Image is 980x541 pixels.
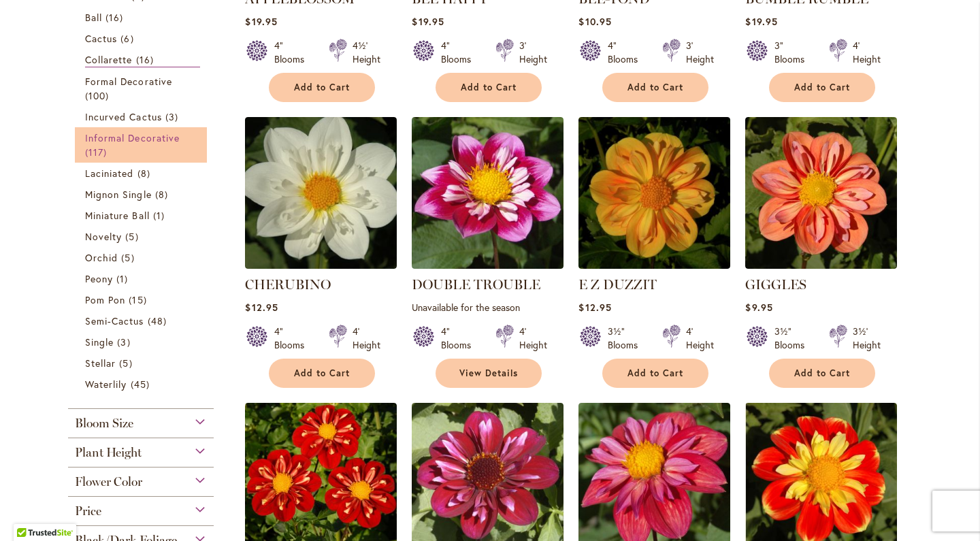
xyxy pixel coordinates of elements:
[85,52,200,67] a: Collarette 16
[353,39,380,66] div: 4½' Height
[294,367,350,379] span: Add to Cart
[85,356,200,370] a: Stellar 5
[774,325,813,352] div: 3½" Blooms
[85,314,200,328] a: Semi-Cactus 48
[75,445,142,460] span: Plant Height
[155,187,171,201] span: 8
[116,272,131,286] span: 1
[10,493,48,531] iframe: Launch Accessibility Center
[129,293,150,307] span: 15
[85,251,118,264] span: Orchid
[85,229,200,244] a: Novelty 5
[436,73,542,102] button: Add to Cart
[578,301,611,314] span: $12.95
[519,39,547,66] div: 3' Height
[85,88,112,103] span: 100
[745,259,897,272] a: GIGGLES
[85,110,162,123] span: Incurved Cactus
[245,276,331,293] a: CHERUBINO
[578,117,730,269] img: E Z DUZZIT
[608,39,646,66] div: 4" Blooms
[274,39,312,66] div: 4" Blooms
[602,73,708,102] button: Add to Cart
[85,272,113,285] span: Peony
[85,314,144,327] span: Semi-Cactus
[85,110,200,124] a: Incurved Cactus 3
[745,301,772,314] span: $9.95
[774,39,813,66] div: 3" Blooms
[85,131,200,159] a: Informal Decorative 117
[459,367,518,379] span: View Details
[578,259,730,272] a: E Z DUZZIT
[85,166,200,180] a: Laciniated 8
[125,229,142,244] span: 5
[75,474,142,489] span: Flower Color
[608,325,646,352] div: 3½" Blooms
[745,117,897,269] img: GIGGLES
[85,335,114,348] span: Single
[85,10,200,24] a: Ball 16
[75,504,101,519] span: Price
[85,145,110,159] span: 117
[353,325,380,352] div: 4' Height
[85,378,127,391] span: Waterlily
[85,357,116,370] span: Stellar
[165,110,182,124] span: 3
[75,416,133,431] span: Bloom Size
[85,131,180,144] span: Informal Decorative
[461,82,517,93] span: Add to Cart
[686,39,714,66] div: 3' Height
[769,359,875,388] button: Add to Cart
[85,208,200,223] a: Miniature Ball 1
[436,359,542,388] a: View Details
[853,325,881,352] div: 3½' Height
[245,15,277,28] span: $19.95
[85,32,117,45] span: Cactus
[412,259,563,272] a: DOUBLE TROUBLE
[745,15,777,28] span: $19.95
[245,301,278,314] span: $12.95
[85,187,200,201] a: Mignon Single 8
[769,73,875,102] button: Add to Cart
[627,82,683,93] span: Add to Cart
[85,335,200,349] a: Single 3
[794,367,850,379] span: Add to Cart
[578,15,611,28] span: $10.95
[85,53,133,66] span: Collarette
[153,208,168,223] span: 1
[441,325,479,352] div: 4" Blooms
[245,117,397,269] img: CHERUBINO
[119,356,135,370] span: 5
[148,314,170,328] span: 48
[602,359,708,388] button: Add to Cart
[131,377,153,391] span: 45
[85,293,125,306] span: Pom Pon
[412,276,540,293] a: DOUBLE TROUBLE
[412,117,563,269] img: DOUBLE TROUBLE
[85,188,152,201] span: Mignon Single
[245,259,397,272] a: CHERUBINO
[294,82,350,93] span: Add to Cart
[105,10,127,24] span: 16
[85,250,200,265] a: Orchid 5
[269,359,375,388] button: Add to Cart
[85,209,150,222] span: Miniature Ball
[137,166,154,180] span: 8
[745,276,806,293] a: GIGGLES
[85,377,200,391] a: Waterlily 45
[412,301,563,314] p: Unavailable for the season
[627,367,683,379] span: Add to Cart
[136,52,157,67] span: 16
[85,230,122,243] span: Novelty
[853,39,881,66] div: 4' Height
[117,335,133,349] span: 3
[269,73,375,102] button: Add to Cart
[85,272,200,286] a: Peony 1
[85,167,134,180] span: Laciniated
[85,31,200,46] a: Cactus 6
[85,293,200,307] a: Pom Pon 15
[441,39,479,66] div: 4" Blooms
[85,75,172,88] span: Formal Decorative
[85,11,102,24] span: Ball
[794,82,850,93] span: Add to Cart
